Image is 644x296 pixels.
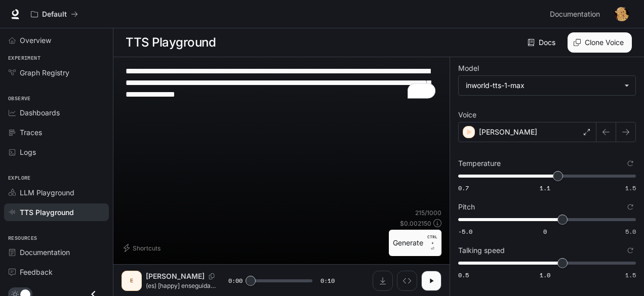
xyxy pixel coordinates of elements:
button: Reset to default [625,245,636,256]
button: Clone Voice [568,32,632,53]
a: Overview [4,31,109,49]
span: Logs [20,147,36,157]
span: 0:00 [228,276,243,286]
a: Logs [4,143,109,161]
span: Traces [20,127,42,138]
button: Inspect [397,271,417,291]
a: Dashboards [4,104,109,121]
div: inworld-tts-1-max [466,80,619,91]
span: 0 [543,227,547,236]
p: Default [42,10,67,19]
a: Traces [4,123,109,141]
button: GenerateCTRL +⏎ [389,230,441,256]
a: Feedback [4,263,109,281]
a: Documentation [546,4,608,24]
div: inworld-tts-1-max [459,76,635,95]
span: 1.0 [540,271,550,279]
span: 0.7 [458,184,469,192]
span: 1.1 [540,184,550,192]
button: User avatar [612,4,632,24]
span: Dashboards [20,107,60,118]
button: Reset to default [625,201,636,213]
span: Feedback [20,267,53,277]
span: 1.5 [625,184,636,192]
span: TTS Playground [20,207,74,218]
p: ⏎ [427,234,437,252]
a: LLM Playground [4,184,109,201]
p: Talking speed [458,247,505,254]
a: TTS Playground [4,203,109,221]
span: 5.0 [625,227,636,236]
button: Shortcuts [122,240,165,256]
a: Documentation [4,243,109,261]
h1: TTS Playground [126,32,216,53]
span: 0:10 [320,276,335,286]
span: -5.0 [458,227,472,236]
p: Temperature [458,160,501,167]
span: 0.5 [458,271,469,279]
span: LLM Playground [20,187,74,198]
div: E [124,273,140,289]
a: Docs [526,32,559,53]
span: 1.5 [625,271,636,279]
span: Documentation [550,8,600,21]
img: User avatar [615,7,629,21]
textarea: To enrich screen reader interactions, please activate Accessibility in Grammarly extension settings [126,65,437,100]
a: Graph Registry [4,64,109,81]
button: All workspaces [26,4,83,24]
p: Pitch [458,203,475,210]
span: Documentation [20,247,70,258]
p: (es) [happy] enseguida comenzo a poner varios climas con buenas mutaciones como disco,meteoric,ju... [146,281,228,290]
button: Copy Voice ID [205,273,219,279]
p: [PERSON_NAME] [479,127,537,137]
p: [PERSON_NAME] [146,271,205,281]
button: Reset to default [625,158,636,169]
p: Voice [458,111,476,118]
p: CTRL + [427,234,437,246]
span: Graph Registry [20,67,69,78]
p: Model [458,65,479,72]
button: Download audio [373,271,393,291]
span: Overview [20,35,51,46]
